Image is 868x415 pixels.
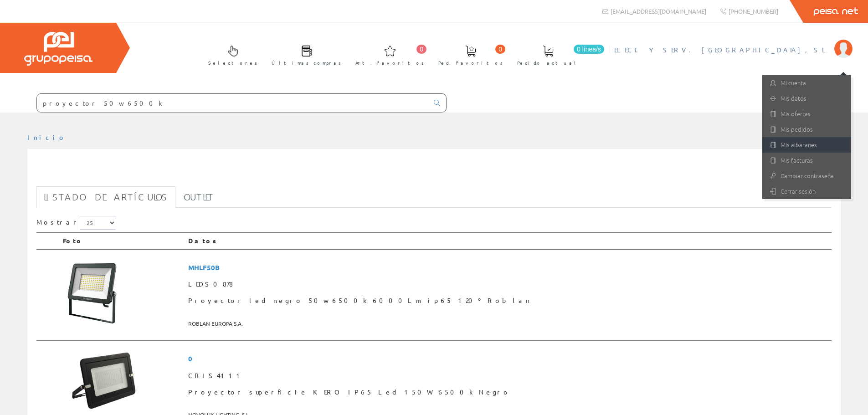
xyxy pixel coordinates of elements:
h1: proyector 50w 6500k [36,164,832,182]
th: Foto [59,232,185,250]
span: 0 [495,45,505,54]
a: Mis pedidos [762,122,851,137]
span: Últimas compras [272,58,341,67]
a: Cerrar sesión [762,184,851,199]
select: Mostrar [80,216,116,230]
a: Outlet [176,186,221,208]
span: CRIS4111 [188,368,828,384]
span: MHLF50B [188,259,828,276]
span: Art. favoritos [355,58,424,67]
a: Mis albaranes [762,137,851,153]
a: Listado de artículos [36,186,175,208]
span: [EMAIL_ADDRESS][DOMAIN_NAME] [611,7,706,15]
input: Buscar ... [37,94,428,112]
a: Cambiar contraseña [762,168,851,184]
label: Mostrar [36,216,116,230]
a: ELECT. Y SERV. [GEOGRAPHIC_DATA], SL [614,38,853,46]
span: 0 [416,45,426,54]
span: LEDS0878 [188,276,828,292]
span: Pedido actual [517,58,579,67]
a: 0 línea/s Pedido actual [508,38,606,71]
span: Proyector led negro 50w 6500k 6000Lm ip65 120º Roblan [188,292,828,309]
span: Ped. favoritos [438,58,503,67]
span: 0 [188,350,828,367]
a: Mis datos [762,91,851,106]
a: Mi cuenta [762,75,851,91]
span: Selectores [208,58,257,67]
a: Selectores [199,38,262,71]
img: Foto artículo Proyector superficie KERO IP65 Led 150W 6500k Negro (192x141.0474516696) [63,350,150,415]
span: ELECT. Y SERV. [GEOGRAPHIC_DATA], SL [614,45,830,54]
a: Inicio [27,133,66,141]
img: Grupo Peisa [24,32,92,66]
img: Foto artículo Proyector led negro 50w 6500k 6000Lm ip65 120º Roblan (129x150) [63,259,122,328]
a: Últimas compras [262,38,346,71]
a: Mis ofertas [762,106,851,122]
span: Proyector superficie KERO IP65 Led 150W 6500k Negro [188,384,828,400]
span: 0 línea/s [574,45,604,54]
a: Mis facturas [762,153,851,168]
span: [PHONE_NUMBER] [729,7,778,15]
span: ROBLAN EUROPA S.A. [188,316,828,331]
th: Datos [185,232,832,250]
